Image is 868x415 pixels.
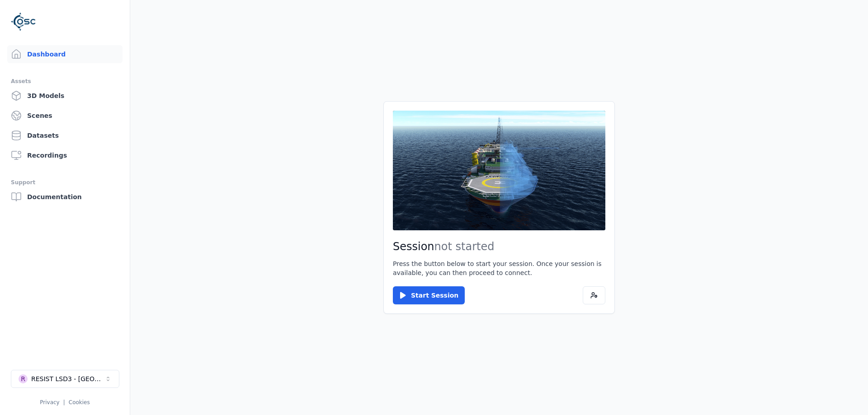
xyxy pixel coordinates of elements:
[11,76,119,87] div: Assets
[63,399,65,406] span: |
[434,240,495,253] span: not started
[31,374,104,383] div: RESIST LSD3 - [GEOGRAPHIC_DATA]
[7,126,123,145] a: Datasets
[7,107,123,125] a: Scenes
[11,370,119,388] button: Select a workspace
[7,87,123,105] a: 3D Models
[7,45,123,63] a: Dashboard
[40,399,59,406] a: Privacy
[19,374,28,383] div: R
[393,259,605,277] p: Press the button below to start your session. Once your session is available, you can then procee...
[69,399,90,406] a: Cookies
[393,286,465,304] button: Start Session
[7,146,123,164] a: Recordings
[7,188,123,206] a: Documentation
[11,9,36,34] img: Logo
[393,239,605,254] h2: Session
[11,177,119,188] div: Support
